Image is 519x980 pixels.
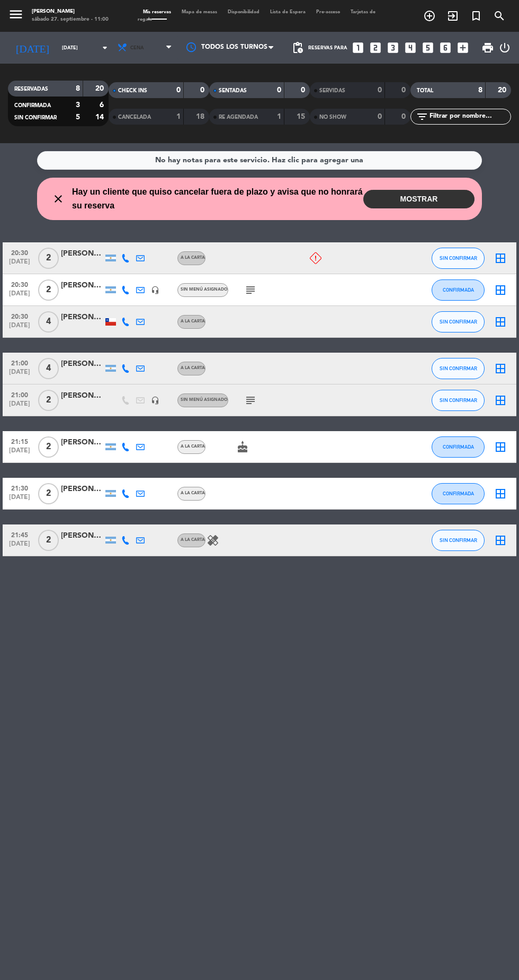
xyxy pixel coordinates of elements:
i: menu [8,6,24,22]
strong: 0 [176,86,181,94]
div: [PERSON_NAME] [61,436,103,449]
i: looks_5 [421,41,435,55]
span: 20:30 [6,278,33,290]
i: border_all [494,316,507,328]
span: pending_actions [291,41,304,54]
span: Lista de Espera [265,10,311,14]
span: 21:30 [6,482,33,494]
i: looks_4 [404,41,417,55]
strong: 0 [301,86,308,94]
span: [DATE] [6,290,33,302]
i: looks_two [369,41,382,55]
span: Pre-acceso [311,10,345,14]
span: RESERVADAS [14,86,48,92]
span: 2 [38,390,59,411]
button: SIN CONFIRMAR [432,248,485,269]
i: looks_3 [386,41,400,55]
i: search [493,10,506,22]
span: CONFIRMADA [443,444,474,450]
strong: 3 [76,101,80,109]
i: healing [207,534,219,547]
strong: 0 [378,113,382,120]
button: CONFIRMADA [432,279,485,301]
strong: 0 [402,113,408,120]
strong: 0 [378,86,382,94]
input: Filtrar por nombre... [428,111,511,122]
span: 20:30 [6,246,33,258]
span: CONFIRMADA [443,491,474,496]
strong: 6 [100,101,106,109]
span: 2 [38,436,59,458]
span: 4 [38,358,59,379]
span: [DATE] [6,322,33,334]
button: CONFIRMADA [432,483,485,504]
strong: 1 [176,113,181,120]
span: [DATE] [6,447,33,459]
strong: 0 [402,86,408,94]
div: [PERSON_NAME] [61,279,103,292]
i: filter_list [416,110,428,123]
i: border_all [494,394,507,407]
div: No hay notas para este servicio. Haz clic para agregar una [156,154,364,167]
strong: 14 [96,113,106,121]
span: CONFIRMADA [443,287,474,293]
span: 21:00 [6,356,33,369]
span: 2 [38,248,59,269]
button: SIN CONFIRMAR [432,390,485,411]
span: 2 [38,483,59,504]
span: [DATE] [6,540,33,553]
button: SIN CONFIRMAR [432,358,485,379]
span: 21:45 [6,528,33,540]
span: [DATE] [6,494,33,506]
i: border_all [494,252,507,265]
span: Sin menú asignado [181,287,228,292]
strong: 0 [201,86,207,94]
i: border_all [494,534,507,547]
span: A LA CARTA [181,256,205,260]
span: SENTADAS [219,88,247,93]
span: CANCELADA [118,115,151,120]
button: MOSTRAR [363,190,475,208]
span: RE AGENDADA [219,115,258,120]
span: Hay un cliente que quiso cancelar fuera de plazo y avisa que no honrará su reserva [72,185,363,213]
span: SIN CONFIRMAR [14,115,57,120]
div: sábado 27. septiembre - 11:00 [32,16,109,24]
strong: 5 [76,113,80,121]
strong: 0 [277,86,281,94]
span: [DATE] [6,400,33,413]
i: cake [236,441,249,453]
i: looks_one [351,41,365,55]
span: SIN CONFIRMAR [440,255,477,261]
i: border_all [494,362,507,375]
span: Mis reservas [138,10,176,14]
span: CHECK INS [118,88,147,93]
i: arrow_drop_down [99,41,111,54]
i: headset_mic [151,396,159,405]
strong: 8 [478,86,482,94]
i: add_circle_outline [423,10,436,22]
strong: 15 [297,113,308,120]
strong: 20 [498,86,509,94]
i: add_box [456,41,470,55]
strong: 20 [96,85,106,92]
div: [PERSON_NAME] [61,530,103,542]
span: NO SHOW [319,115,346,120]
i: exit_to_app [446,10,459,22]
span: CONFIRMADA [14,103,51,108]
span: 2 [38,530,59,551]
span: 20:30 [6,310,33,322]
i: turned_in_not [470,10,482,22]
button: SIN CONFIRMAR [432,311,485,332]
span: Reservas para [308,45,347,51]
span: 21:15 [6,435,33,447]
div: [PERSON_NAME] [32,8,109,16]
i: border_all [494,284,507,296]
span: A LA CARTA [181,538,205,542]
span: A LA CARTA [181,319,205,323]
span: A LA CARTA [181,366,205,370]
span: SIN CONFIRMAR [440,365,477,371]
i: close [52,192,65,205]
span: Cena [130,45,144,51]
button: CONFIRMADA [432,436,485,458]
span: Disponibilidad [222,10,265,14]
